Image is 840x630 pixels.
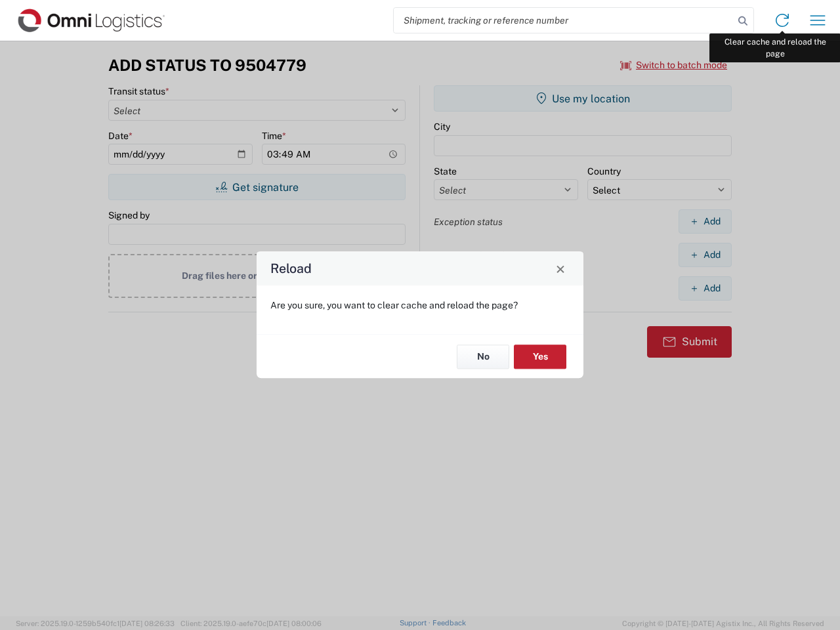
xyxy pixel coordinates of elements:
button: Yes [514,345,566,369]
input: Shipment, tracking or reference number [394,8,734,33]
button: Close [551,259,570,278]
h4: Reload [270,259,312,278]
p: Are you sure, you want to clear cache and reload the page? [270,299,570,311]
button: No [457,345,509,369]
